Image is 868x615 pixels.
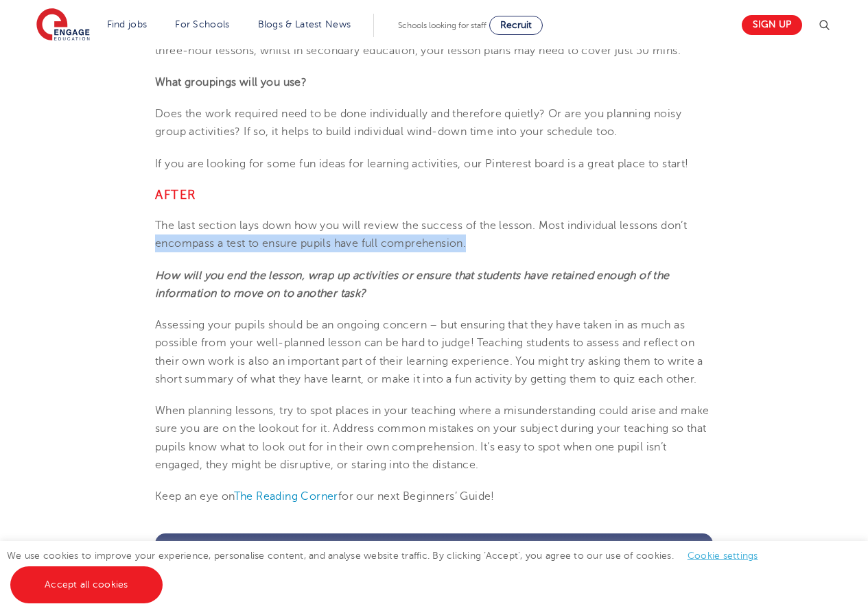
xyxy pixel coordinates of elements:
a: Cookie settings [688,551,758,561]
strong: AFTER [155,188,196,202]
a: Accept all cookies [10,566,163,603]
span: Schools looking for staff [398,21,486,30]
a: Blogs & Latest News [258,19,351,29]
span: Does the work required need to be done individually and therefore quietly? Or are you planning no... [155,108,681,138]
em: How will you end the lesson, wrap up activities or ensure that students have retained enough of t... [155,269,670,300]
p: The last section lays down how you will review the success of the lesson. Most individual lessons... [155,217,713,253]
p: If you are looking for some fun ideas for learning activities, our Pinterest board is a great pla... [155,155,713,173]
a: Recruit [489,16,543,35]
strong: What groupings will you use? [155,76,307,88]
img: Engage Education [36,8,90,43]
span: Recruit [500,20,532,30]
a: Sign up [742,15,802,35]
span: Dependant on what year you are teaching, this may vary! In primary school, lesson plans tend to c... [155,26,685,56]
p: Assessing your pupils should be an ongoing concern – but ensuring that they have taken in as much... [155,316,713,388]
a: Find jobs [107,19,148,29]
a: For Schools [175,19,229,29]
p: When planning lessons, try to spot places in your teaching where a misunderstanding could arise a... [155,402,713,474]
span: We use cookies to improve your experience, personalise content, and analyse website traffic. By c... [7,551,772,590]
a: The Reading Corner [234,490,338,503]
span: Keep an eye on for our next Beginners’ Guide! [155,490,495,503]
